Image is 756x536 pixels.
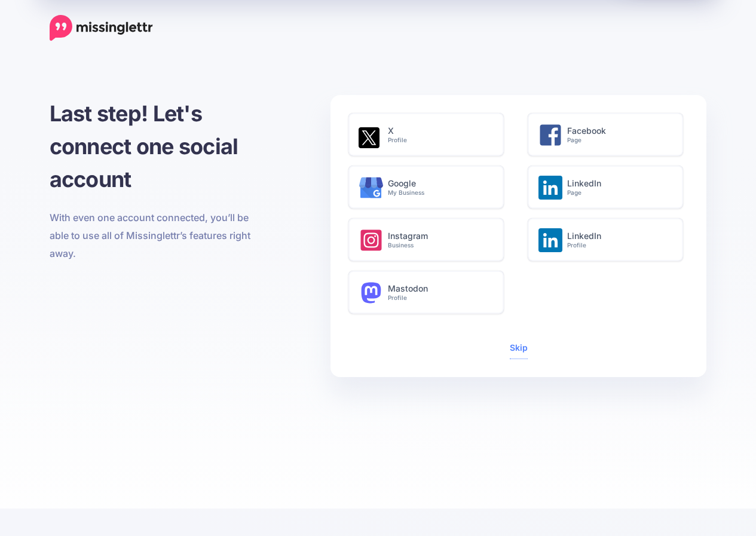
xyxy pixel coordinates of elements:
h6: Facebook [567,126,670,144]
a: Skip [510,342,528,353]
a: LinkedInPage [528,166,689,209]
img: twitter-square.png [359,127,379,148]
p: With even one account connected, you’ll be able to use all of Missinglettr’s features right away. [50,209,257,262]
small: My Business [388,189,491,197]
h6: Mastodon [388,284,491,302]
a: MastodonProfile [348,271,510,314]
a: FacebookPage [528,113,689,156]
a: InstagramBusiness [348,218,510,261]
a: LinkedInProfile [528,218,689,261]
small: Profile [388,136,491,144]
small: Profile [388,294,491,302]
h6: Google [388,179,491,197]
h6: Instagram [388,231,491,249]
a: XProfile [348,113,510,156]
a: Home [50,15,153,41]
a: GoogleMy Business [348,166,510,209]
small: Business [388,241,491,249]
small: Page [567,189,670,197]
small: Profile [567,241,670,249]
img: google-business.svg [359,176,383,200]
span: Last step! Let's connect one social account [50,100,238,192]
small: Page [567,136,670,144]
h6: LinkedIn [567,231,670,249]
h6: LinkedIn [567,179,670,197]
h6: X [388,126,491,144]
